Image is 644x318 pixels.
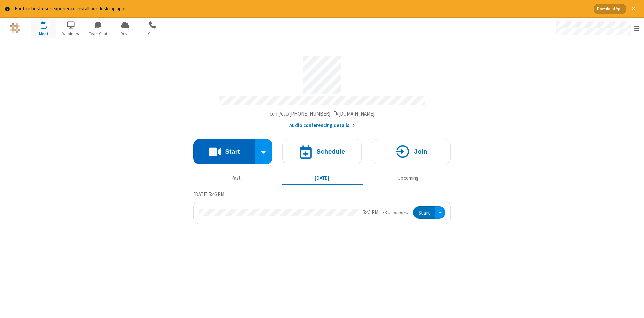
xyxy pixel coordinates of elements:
[270,110,375,117] span: Copy my meeting room link
[113,31,138,37] span: Drive
[140,31,165,37] span: Calls
[193,191,224,197] span: [DATE] 5:46 PM
[58,31,84,37] span: Webinars
[594,4,626,14] button: Download App
[372,139,451,164] button: Join
[45,21,50,27] div: 1
[15,5,589,13] div: For the best user experience install our desktop apps.
[2,18,28,38] button: Logo
[383,209,408,216] em: in progress
[282,139,362,164] button: Schedule
[270,110,375,118] button: Copy my meeting room linkCopy my meeting room link
[414,148,427,155] h4: Join
[413,206,435,219] button: Start
[289,122,355,129] button: Audio conferencing details
[10,23,20,33] img: QA Selenium DO NOT DELETE OR CHANGE
[629,4,639,14] button: Close alert
[193,190,451,224] section: Today's Meetings
[435,206,445,219] div: Open menu
[31,31,56,37] span: Meet
[549,18,644,38] div: Open menu
[282,172,363,185] button: [DATE]
[86,31,111,37] span: Team Chat
[255,139,273,164] div: Start conference options
[225,148,240,155] h4: Start
[193,51,451,129] section: Account details
[316,148,345,155] h4: Schedule
[196,172,277,185] button: Past
[193,139,255,164] button: Start
[368,172,448,185] button: Upcoming
[363,209,378,216] div: 5:45 PM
